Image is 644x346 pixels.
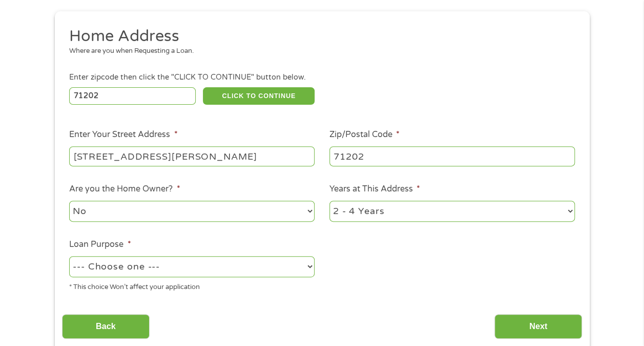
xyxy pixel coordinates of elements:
[69,184,180,195] label: Are you the Home Owner?
[329,129,400,140] label: Zip/Postal Code
[62,314,150,339] input: Back
[329,184,420,195] label: Years at This Address
[69,26,567,47] h2: Home Address
[69,279,315,293] div: * This choice Won’t affect your application
[69,46,567,56] div: Where are you when Requesting a Loan.
[69,87,196,105] input: Enter Zipcode (e.g 01510)
[69,239,131,250] label: Loan Purpose
[203,87,315,105] button: CLICK TO CONTINUE
[69,72,574,83] div: Enter zipcode then click the "CLICK TO CONTINUE" button below.
[69,129,177,140] label: Enter Your Street Address
[69,146,315,166] input: 1 Main Street
[494,314,582,339] input: Next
